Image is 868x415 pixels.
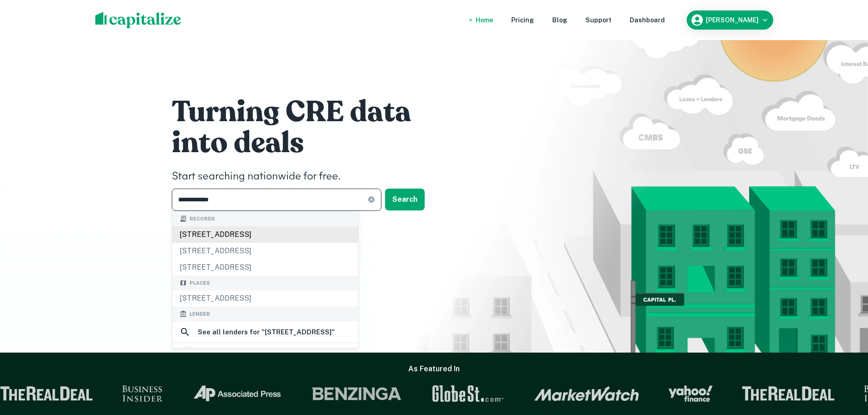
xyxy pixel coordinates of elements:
a: Pricing [511,15,534,25]
a: Home [476,15,493,25]
iframe: Chat Widget [822,342,868,386]
div: [STREET_ADDRESS] [172,243,358,259]
div: [STREET_ADDRESS] [172,290,358,307]
img: picture [180,347,193,360]
img: Benzinga [297,385,388,402]
a: Blog [552,15,567,25]
div: bath housing [199,347,245,360]
span: Records [190,215,215,223]
a: Dashboard [630,15,665,25]
h6: [PERSON_NAME] [706,17,759,23]
div: [STREET_ADDRESS] [172,259,358,276]
span: Lender [190,310,210,318]
img: Associated Press [178,385,268,402]
h6: See all lenders for " [STREET_ADDRESS] " [198,327,335,338]
h4: Start searching nationwide for free. [172,169,445,185]
button: [PERSON_NAME] [687,10,773,30]
h1: Turning CRE data [172,94,445,130]
img: The Real Deal [728,386,821,401]
h6: As Featured In [408,364,460,374]
img: Yahoo Finance [654,385,699,402]
img: capitalize-logo.png [95,12,181,28]
h1: into deals [172,125,445,161]
img: Business Insider [108,385,149,402]
img: Market Watch [520,386,625,401]
img: GlobeSt [417,385,491,402]
button: Search [385,189,425,210]
a: Support [586,15,611,25]
a: bath housing [172,344,358,363]
div: [STREET_ADDRESS] [172,226,358,243]
span: Places [190,279,210,287]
